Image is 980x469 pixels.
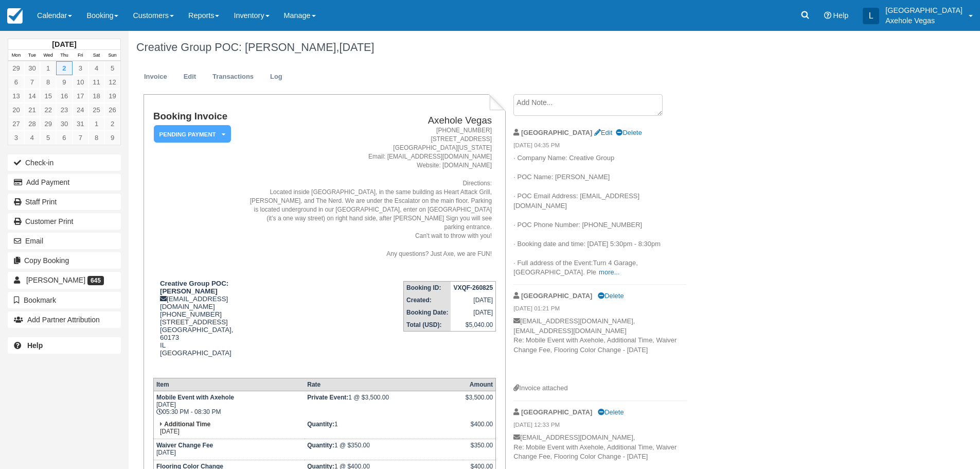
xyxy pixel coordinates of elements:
[24,61,40,75] a: 30
[104,89,120,103] a: 19
[8,50,24,61] th: Mon
[404,306,451,319] th: Booking Date:
[404,294,451,306] th: Created:
[453,284,493,291] strong: VXQF-260825
[56,131,72,145] a: 6
[104,117,120,131] a: 2
[8,233,121,249] button: Email
[305,439,463,460] td: 1 @ $350.00
[104,131,120,145] a: 9
[56,117,72,131] a: 30
[463,378,496,391] th: Amount
[40,89,56,103] a: 15
[153,418,305,439] td: [DATE]
[73,131,88,145] a: 7
[513,141,687,152] em: [DATE] 04:35 PM
[8,272,121,288] a: [PERSON_NAME] 645
[153,280,245,370] div: [EMAIL_ADDRESS][DOMAIN_NAME] [PHONE_NUMBER] [STREET_ADDRESS] [GEOGRAPHIC_DATA], 60173 IL [GEOGRAP...
[885,15,963,26] p: Axehole Vegas
[56,50,72,61] th: Thu
[73,50,88,61] th: Fri
[404,319,451,332] th: Total (USD):
[24,50,40,61] th: Tue
[451,306,495,319] td: [DATE]
[513,317,687,384] p: [EMAIL_ADDRESS][DOMAIN_NAME], [EMAIL_ADDRESS][DOMAIN_NAME] Re: Mobile Event with Axehole, Additio...
[307,421,334,428] strong: Quantity
[513,153,687,277] p: · Company Name: Creative Group · POC Name: [PERSON_NAME] · POC Email Address: [EMAIL_ADDRESS][DOM...
[8,337,121,354] a: Help
[40,103,56,117] a: 22
[521,129,592,136] strong: [GEOGRAPHIC_DATA]
[88,117,104,131] a: 1
[104,75,120,89] a: 12
[833,11,849,20] span: Help
[24,103,40,117] a: 21
[8,117,24,131] a: 27
[8,174,121,190] button: Add Payment
[594,129,612,136] a: Edit
[249,115,492,126] h2: Axehole Vegas
[205,67,261,87] a: Transactions
[598,292,623,300] a: Delete
[56,61,72,75] a: 2
[8,75,24,89] a: 6
[8,194,121,210] a: Staff Print
[73,75,88,89] a: 10
[52,40,76,48] strong: [DATE]
[466,421,493,436] div: $400.00
[8,131,24,145] a: 3
[249,126,492,258] address: [PHONE_NUMBER] [STREET_ADDRESS] [GEOGRAPHIC_DATA][US_STATE] Email: [EMAIL_ADDRESS][DOMAIN_NAME] W...
[466,394,493,409] div: $3,500.00
[8,311,121,328] button: Add Partner Attribution
[8,292,121,308] button: Bookmark
[262,67,290,87] a: Log
[104,61,120,75] a: 5
[104,103,120,117] a: 26
[40,61,56,75] a: 1
[8,61,24,75] a: 29
[164,421,210,428] strong: Additional Time
[466,442,493,457] div: $350.00
[8,252,121,269] button: Copy Booking
[56,89,72,103] a: 16
[307,442,334,449] strong: Quantity
[513,421,687,432] em: [DATE] 12:33 PM
[24,75,40,89] a: 7
[88,131,104,145] a: 8
[24,117,40,131] a: 28
[404,281,451,294] th: Booking ID:
[40,75,56,89] a: 8
[24,131,40,145] a: 4
[305,418,463,439] td: 1
[513,304,687,316] em: [DATE] 01:21 PM
[73,103,88,117] a: 24
[307,394,348,401] strong: Private Event
[513,384,687,393] div: Invoice attached
[340,41,375,54] span: [DATE]
[88,75,104,89] a: 11
[8,213,121,230] a: Customer Print
[27,341,43,350] b: Help
[8,103,24,117] a: 20
[26,276,85,284] span: [PERSON_NAME]
[885,5,963,15] p: [GEOGRAPHIC_DATA]
[521,292,592,300] strong: [GEOGRAPHIC_DATA]
[56,103,72,117] a: 23
[40,50,56,61] th: Wed
[73,89,88,103] a: 17
[598,408,623,416] a: Delete
[8,89,24,103] a: 13
[521,408,592,416] strong: [GEOGRAPHIC_DATA]
[104,50,120,61] th: Sun
[88,61,104,75] a: 4
[616,129,642,136] a: Delete
[73,61,88,75] a: 3
[88,103,104,117] a: 25
[824,12,831,19] i: Help
[153,111,245,122] h1: Booking Invoice
[136,67,175,87] a: Invoice
[40,117,56,131] a: 29
[451,319,495,332] td: $5,040.00
[87,276,104,285] span: 645
[599,268,619,276] a: more...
